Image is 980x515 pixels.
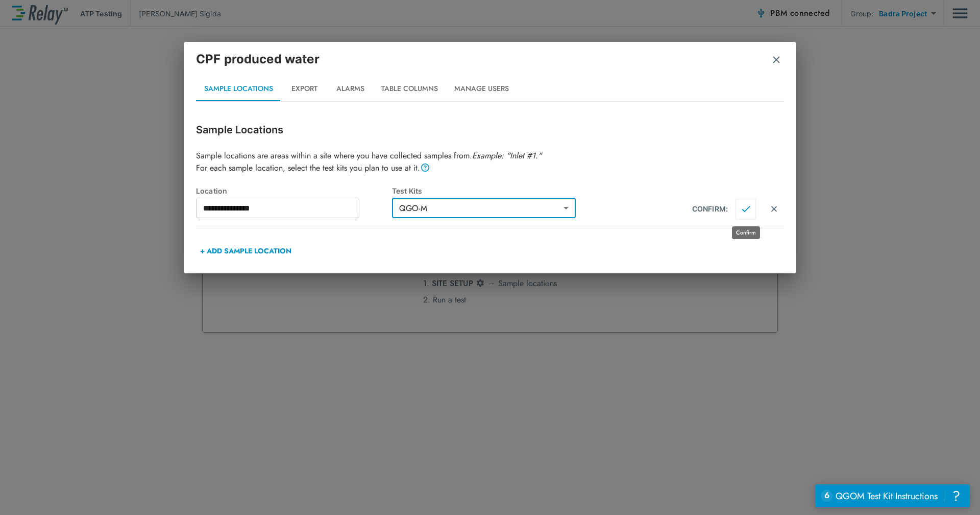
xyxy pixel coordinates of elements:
[472,150,542,161] em: Example: "Inlet #1."
[196,77,281,101] button: Sample Locations
[692,204,728,213] div: CONFIRM:
[764,199,784,219] button: Cancel
[736,199,756,219] button: Confirm
[770,204,778,214] img: Close Icon
[742,204,750,214] img: Close Icon
[732,226,760,239] div: Confirm
[196,150,784,174] p: Sample locations are areas within a site where you have collected samples from. For each sample l...
[392,186,588,195] div: Test Kits
[392,198,576,218] div: QGO-M
[196,239,296,263] button: + ADD SAMPLE LOCATION
[281,77,327,101] button: Export
[327,77,373,101] button: Alarms
[196,122,784,137] p: Sample Locations
[373,77,446,101] button: Table Columns
[771,55,781,65] img: Remove
[446,77,517,101] button: Manage Users
[196,50,320,68] p: CPF produced water
[815,484,970,507] iframe: Resource center
[196,186,392,195] div: Location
